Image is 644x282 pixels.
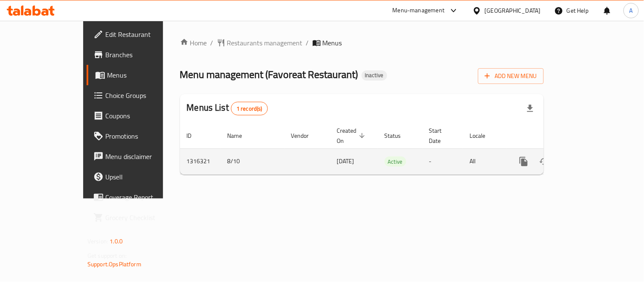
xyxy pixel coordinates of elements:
span: Start Date [429,126,453,146]
span: Edit Restaurant [105,29,184,39]
a: Coverage Report [87,187,191,207]
span: Add New Menu [485,71,537,81]
span: 1.0.0 [110,236,123,247]
span: Status [385,131,412,141]
span: Upsell [105,172,184,182]
span: A [630,6,633,15]
span: Inactive [362,72,387,79]
td: 1316321 [180,148,221,174]
table: enhanced table [180,123,602,175]
span: 1 record(s) [231,105,267,113]
span: Restaurants management [227,38,303,48]
span: Branches [105,50,184,60]
a: Menu disclaimer [87,146,191,167]
span: Choice Groups [105,90,184,101]
span: Locale [470,131,497,141]
th: Actions [507,123,602,149]
div: Total records count [231,102,268,115]
span: Menu management ( Favoreat Restaurant ) [180,65,358,84]
span: Vendor [291,131,320,141]
li: / [306,38,309,48]
span: Menus [107,70,184,80]
span: Grocery Checklist [105,212,184,223]
div: Inactive [362,70,387,81]
a: Upsell [87,167,191,187]
button: Change Status [534,151,554,172]
span: Coverage Report [105,192,184,202]
td: - [422,148,463,174]
span: Menu disclaimer [105,151,184,162]
span: Promotions [105,131,184,141]
a: Choice Groups [87,85,191,106]
a: Coupons [87,106,191,126]
nav: breadcrumb [180,38,544,48]
span: Name [228,131,253,141]
h2: Menus List [187,101,268,115]
span: [DATE] [337,156,354,167]
a: Edit Restaurant [87,24,191,45]
a: Support.OpsPlatform [87,259,141,270]
a: Restaurants management [217,38,303,48]
button: Add New Menu [478,68,544,84]
span: Menus [323,38,342,48]
a: Menus [87,65,191,85]
span: Version: [87,236,108,247]
span: Get support on: [87,250,127,261]
div: Active [385,156,406,167]
span: Created On [337,126,368,146]
a: Branches [87,45,191,65]
td: All [463,148,507,174]
td: 8/10 [221,148,284,174]
div: Export file [520,98,540,119]
a: Grocery Checklist [87,207,191,228]
a: Promotions [87,126,191,146]
div: Menu-management [393,6,445,16]
button: more [514,151,534,172]
span: Coupons [105,111,184,121]
div: [GEOGRAPHIC_DATA] [485,6,541,15]
span: ID [187,131,203,141]
span: Active [385,157,406,167]
a: Home [180,38,207,48]
li: / [211,38,214,48]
